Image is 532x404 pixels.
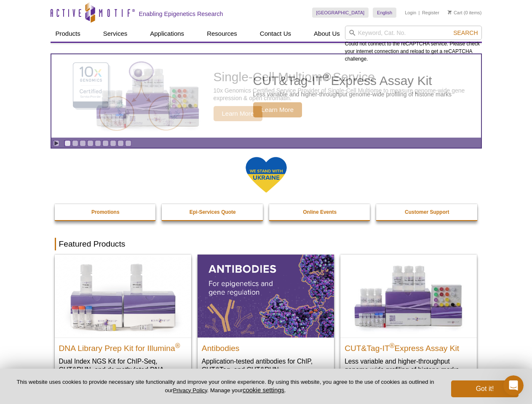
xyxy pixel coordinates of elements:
[55,255,191,391] a: DNA Library Prep Kit for Illumina DNA Library Prep Kit for Illumina® Dual Index NGS Kit for ChIP-...
[448,10,452,14] img: Your Cart
[202,26,242,42] a: Resources
[118,140,124,146] a: Go to slide 8
[51,26,86,42] a: Products
[87,140,94,146] a: Go to slide 4
[253,90,452,98] p: Less variable and higher-throughput genome-wide profiling of histone marks
[345,26,482,63] div: Could not connect to the reCAPTCHA service. Please check your internet connection and reload to g...
[340,255,477,382] a: CUT&Tag-IT® Express Assay Kit CUT&Tag-IT®Express Assay Kit Less variable and higher-throughput ge...
[345,357,473,374] p: Less variable and higher-throughput genome-wide profiling of histone marks​.
[98,26,133,42] a: Services
[419,8,420,18] li: |
[51,54,481,138] article: CUT&Tag-IT Express Assay Kit
[78,50,217,142] img: CUT&Tag-IT Express Assay Kit
[503,375,524,396] iframe: Intercom live chat
[95,140,101,146] a: Go to slide 5
[451,380,519,397] button: Got it!
[422,10,439,16] a: Register
[202,340,330,353] h2: Antibodies
[269,204,371,220] a: Online Events
[245,156,287,194] img: We Stand With Ukraine
[59,357,187,383] p: Dual Index NGS Kit for ChIP-Seq, CUT&RUN, and ds methylated DNA assays.
[175,342,180,349] sup: ®
[448,10,462,16] a: Cart
[255,26,296,42] a: Contact Us
[309,26,345,42] a: About Us
[91,209,120,215] strong: Promotions
[55,238,478,250] h2: Featured Products
[312,8,369,18] a: [GEOGRAPHIC_DATA]
[125,140,131,146] a: Go to slide 9
[253,74,452,87] h2: CUT&Tag-IT Express Assay Kit
[102,140,109,146] a: Go to slide 6
[72,140,78,146] a: Go to slide 2
[198,255,334,382] a: All Antibodies Antibodies Application-tested antibodies for ChIP, CUT&Tag, and CUT&RUN.
[64,140,71,146] a: Go to slide 1
[173,387,207,393] a: Privacy Policy
[345,340,473,353] h2: CUT&Tag-IT Express Assay Kit
[405,10,416,16] a: Login
[453,29,478,36] span: Search
[80,140,86,146] a: Go to slide 3
[145,26,189,42] a: Applications
[198,255,334,337] img: All Antibodies
[323,71,331,82] sup: ®
[55,255,191,337] img: DNA Library Prep Kit for Illumina
[405,209,449,215] strong: Customer Support
[51,54,481,138] a: CUT&Tag-IT Express Assay Kit CUT&Tag-IT®Express Assay Kit Less variable and higher-throughput gen...
[13,378,437,394] p: This website uses cookies to provide necessary site functionality and improve your online experie...
[390,342,395,349] sup: ®
[303,209,337,215] strong: Online Events
[162,204,264,220] a: Epi-Services Quote
[451,29,480,37] button: Search
[373,8,396,18] a: English
[376,204,478,220] a: Customer Support
[190,209,236,215] strong: Epi-Services Quote
[55,204,157,220] a: Promotions
[345,26,482,40] input: Keyword, Cat. No.
[53,140,59,146] a: Toggle autoplay
[110,140,116,146] a: Go to slide 7
[253,102,302,117] span: Learn More
[243,386,284,393] button: cookie settings
[340,255,477,337] img: CUT&Tag-IT® Express Assay Kit
[202,357,330,374] p: Application-tested antibodies for ChIP, CUT&Tag, and CUT&RUN.
[139,10,223,18] h2: Enabling Epigenetics Research
[448,8,482,18] li: (0 items)
[59,340,187,353] h2: DNA Library Prep Kit for Illumina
